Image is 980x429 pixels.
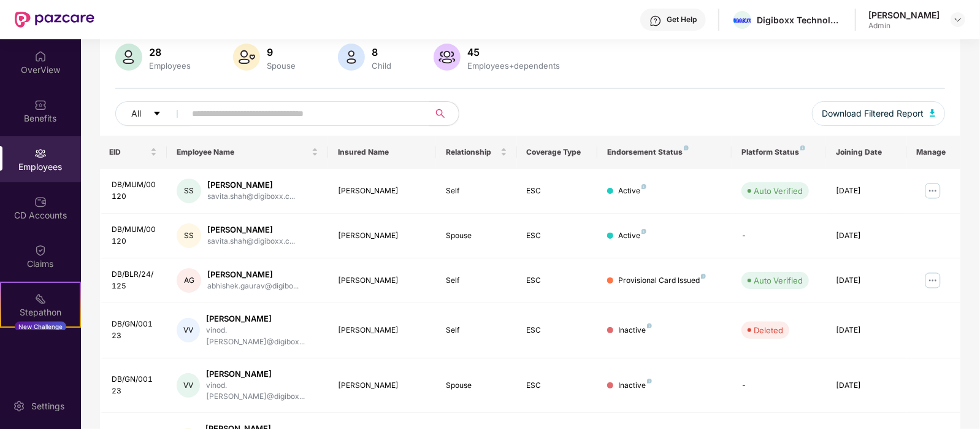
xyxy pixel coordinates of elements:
span: caret-down [153,109,161,119]
div: DB/GN/00123 [112,374,158,397]
div: Spouse [265,61,299,71]
div: SS [177,223,201,248]
div: Child [370,61,394,71]
div: VV [177,373,200,398]
div: Deleted [754,324,783,336]
div: Stepathon [1,306,80,319]
img: New Pazcare Logo [15,12,94,28]
img: svg+xml;base64,PHN2ZyB4bWxucz0iaHR0cDovL3d3dy53My5vcmcvMjAwMC9zdmciIHdpZHRoPSI4IiBoZWlnaHQ9IjgiIH... [647,323,652,328]
img: manageButton [923,181,943,201]
div: savita.shah@digiboxx.c... [207,191,295,203]
th: Coverage Type [517,136,598,169]
span: Download Filtered Report [822,107,924,120]
span: All [132,107,142,120]
div: New Challenge [15,322,66,331]
img: svg+xml;base64,PHN2ZyB4bWxucz0iaHR0cDovL3d3dy53My5vcmcvMjAwMC9zdmciIHhtbG5zOnhsaW5rPSJodHRwOi8vd3... [434,44,461,71]
div: vinod.[PERSON_NAME]@digibox... [206,380,319,403]
th: Employee Name [167,136,328,169]
img: svg+xml;base64,PHN2ZyB4bWxucz0iaHR0cDovL3d3dy53My5vcmcvMjAwMC9zdmciIHhtbG5zOnhsaW5rPSJodHRwOi8vd3... [115,44,142,71]
img: svg+xml;base64,PHN2ZyB4bWxucz0iaHR0cDovL3d3dy53My5vcmcvMjAwMC9zdmciIHdpZHRoPSI4IiBoZWlnaHQ9IjgiIH... [701,274,706,279]
img: svg+xml;base64,PHN2ZyB4bWxucz0iaHR0cDovL3d3dy53My5vcmcvMjAwMC9zdmciIHdpZHRoPSI4IiBoZWlnaHQ9IjgiIH... [641,229,646,234]
div: DB/GN/00123 [112,319,158,342]
img: svg+xml;base64,PHN2ZyBpZD0iSGVscC0zMngzMiIgeG1sbnM9Imh0dHA6Ly93d3cudzMub3JnLzIwMDAvc3ZnIiB3aWR0aD... [649,15,662,27]
img: svg+xml;base64,PHN2ZyBpZD0iQ0RfQWNjb3VudHMiIGRhdGEtbmFtZT0iQ0QgQWNjb3VudHMiIHhtbG5zPSJodHRwOi8vd3... [34,196,47,208]
img: svg+xml;base64,PHN2ZyBpZD0iRHJvcGRvd24tMzJ4MzIiIHhtbG5zPSJodHRwOi8vd3d3LnczLm9yZy8yMDAwL3N2ZyIgd2... [953,15,963,25]
td: - [732,214,826,258]
img: svg+xml;base64,PHN2ZyBpZD0iU2V0dGluZy0yMHgyMCIgeG1sbnM9Imh0dHA6Ly93d3cudzMub3JnLzIwMDAvc3ZnIiB3aW... [13,400,25,412]
div: Active [618,230,646,242]
div: [PERSON_NAME] [206,368,319,380]
div: [PERSON_NAME] [207,269,299,280]
img: svg+xml;base64,PHN2ZyB4bWxucz0iaHR0cDovL3d3dy53My5vcmcvMjAwMC9zdmciIHdpZHRoPSI4IiBoZWlnaHQ9IjgiIH... [641,184,646,189]
div: [PERSON_NAME] [206,313,319,325]
span: search [429,109,453,118]
div: Settings [28,400,68,412]
div: [PERSON_NAME] [207,179,295,191]
th: Joining Date [826,136,907,169]
div: Auto Verified [754,185,803,197]
div: [DATE] [836,275,897,287]
th: EID [100,136,167,169]
div: Admin [868,21,940,31]
div: [PERSON_NAME] [338,230,426,242]
div: 9 [265,46,299,58]
div: [DATE] [836,185,897,197]
div: 28 [147,46,194,58]
div: ESC [527,380,588,392]
div: Provisional Card Issued [618,275,706,287]
div: [PERSON_NAME] [338,275,426,287]
div: [PERSON_NAME] [207,224,295,236]
div: Employees [147,61,194,71]
button: Download Filtered Report [812,101,946,126]
img: svg+xml;base64,PHN2ZyB4bWxucz0iaHR0cDovL3d3dy53My5vcmcvMjAwMC9zdmciIHdpZHRoPSI4IiBoZWlnaHQ9IjgiIH... [647,379,652,384]
div: [PERSON_NAME] [868,9,940,21]
img: manageButton [923,271,943,290]
div: Digiboxx Technologies And Digital India Private Limited [757,14,843,26]
div: Inactive [618,380,652,392]
div: DB/MUM/00120 [112,179,158,203]
div: SS [177,179,201,203]
img: svg+xml;base64,PHN2ZyBpZD0iSG9tZSIgeG1sbnM9Imh0dHA6Ly93d3cudzMub3JnLzIwMDAvc3ZnIiB3aWR0aD0iMjAiIG... [34,50,47,63]
div: Employees+dependents [465,61,563,71]
td: - [732,358,826,414]
div: Self [446,325,507,336]
th: Relationship [436,136,517,169]
img: svg+xml;base64,PHN2ZyB4bWxucz0iaHR0cDovL3d3dy53My5vcmcvMjAwMC9zdmciIHhtbG5zOnhsaW5rPSJodHRwOi8vd3... [930,109,936,117]
div: VV [177,318,200,342]
div: [PERSON_NAME] [338,325,426,336]
div: Self [446,275,507,287]
img: svg+xml;base64,PHN2ZyB4bWxucz0iaHR0cDovL3d3dy53My5vcmcvMjAwMC9zdmciIHdpZHRoPSI4IiBoZWlnaHQ9IjgiIH... [800,145,805,150]
img: svg+xml;base64,PHN2ZyBpZD0iQmVuZWZpdHMiIHhtbG5zPSJodHRwOi8vd3d3LnczLm9yZy8yMDAwL3N2ZyIgd2lkdGg9Ij... [34,99,47,111]
div: Self [446,185,507,197]
span: EID [110,147,148,157]
div: AG [177,268,201,293]
div: Active [618,185,646,197]
th: Insured Name [328,136,435,169]
div: Auto Verified [754,274,803,287]
div: ESC [527,275,588,287]
div: Spouse [446,230,507,242]
div: DB/BLR/24/125 [112,269,158,292]
div: DB/MUM/00120 [112,224,158,247]
img: svg+xml;base64,PHN2ZyBpZD0iQ2xhaW0iIHhtbG5zPSJodHRwOi8vd3d3LnczLm9yZy8yMDAwL3N2ZyIgd2lkdGg9IjIwIi... [34,244,47,257]
div: Endorsement Status [607,147,722,157]
img: svg+xml;base64,PHN2ZyB4bWxucz0iaHR0cDovL3d3dy53My5vcmcvMjAwMC9zdmciIHdpZHRoPSIyMSIgaGVpZ2h0PSIyMC... [34,293,47,305]
img: DiGiBoXX_Logo_Blue-01.png [733,18,751,23]
button: search [429,101,459,126]
div: abhishek.gaurav@digibo... [207,280,299,292]
div: Platform Status [741,147,816,157]
div: [DATE] [836,325,897,336]
img: svg+xml;base64,PHN2ZyBpZD0iRW1wbG95ZWVzIiB4bWxucz0iaHR0cDovL3d3dy53My5vcmcvMjAwMC9zdmciIHdpZHRoPS... [34,147,47,160]
div: 45 [465,46,563,58]
div: ESC [527,230,588,242]
img: svg+xml;base64,PHN2ZyB4bWxucz0iaHR0cDovL3d3dy53My5vcmcvMjAwMC9zdmciIHhtbG5zOnhsaW5rPSJodHRwOi8vd3... [338,44,365,71]
div: Get Help [667,15,697,25]
div: [PERSON_NAME] [338,185,426,197]
div: ESC [527,325,588,336]
img: svg+xml;base64,PHN2ZyB4bWxucz0iaHR0cDovL3d3dy53My5vcmcvMjAwMC9zdmciIHdpZHRoPSI4IiBoZWlnaHQ9IjgiIH... [684,145,689,150]
span: Employee Name [177,147,309,157]
div: 8 [370,46,394,58]
div: savita.shah@digiboxx.c... [207,236,295,247]
img: svg+xml;base64,PHN2ZyB4bWxucz0iaHR0cDovL3d3dy53My5vcmcvMjAwMC9zdmciIHhtbG5zOnhsaW5rPSJodHRwOi8vd3... [233,44,260,71]
div: Inactive [618,325,652,336]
